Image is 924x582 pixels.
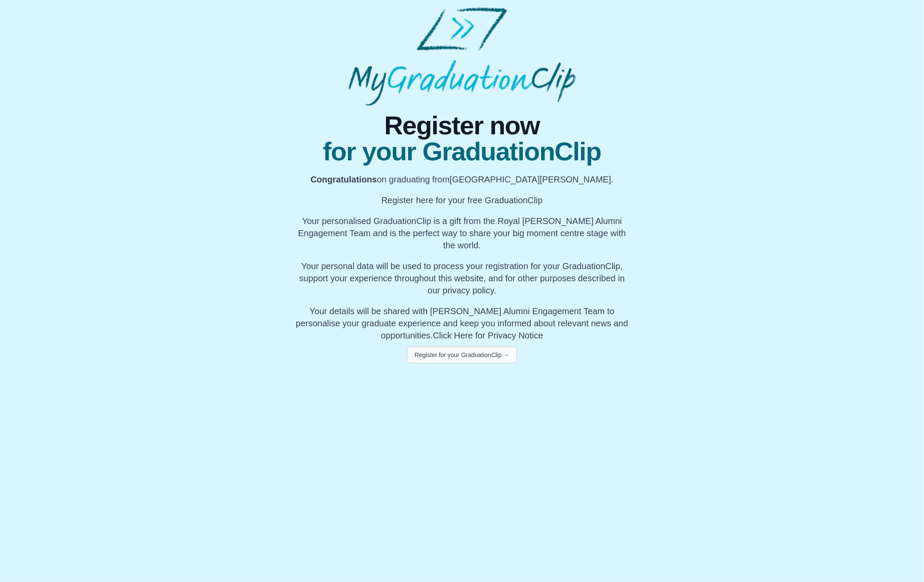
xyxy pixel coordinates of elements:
p: on graduating from [GEOGRAPHIC_DATA][PERSON_NAME]. [296,173,629,185]
p: Your personalised GraduationClip is a gift from the Royal [PERSON_NAME] Alumni Engagement Team an... [296,215,629,251]
button: Register for your GraduationClip → [407,347,517,363]
span: for your GraduationClip [296,139,629,165]
span: Register now [296,113,629,139]
p: Your personal data will be used to process your registration for your GraduationClip, support you... [296,260,629,296]
img: MyGraduationClip [348,7,576,106]
b: Congratulations [311,175,377,184]
span: Your details will be shared with [PERSON_NAME] Alumni Engagement Team to personalise your graduat... [296,306,628,340]
a: Click Here for Privacy Notice [433,331,543,340]
p: Register here for your free GraduationClip [296,194,629,206]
